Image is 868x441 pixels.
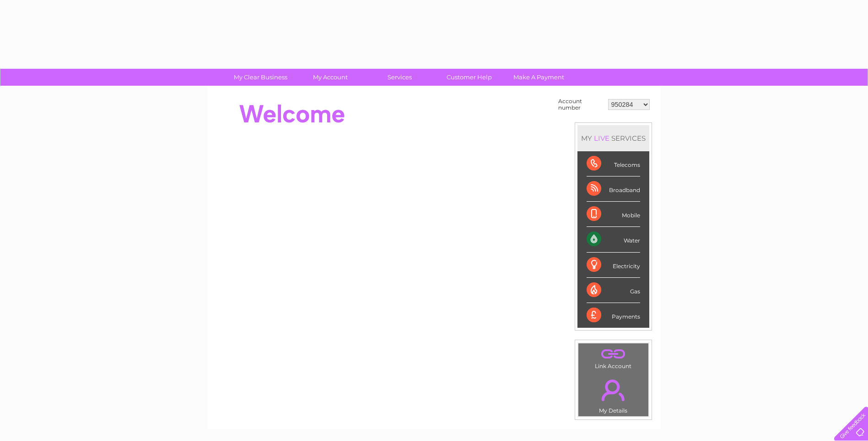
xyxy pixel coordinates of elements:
a: My Account [292,69,368,86]
div: MY SERVICES [577,125,649,151]
div: Water [587,227,640,252]
div: Mobile [587,202,640,227]
div: Payments [587,303,640,328]
div: Gas [587,278,640,303]
a: Customer Help [431,69,507,86]
div: LIVE [592,134,611,143]
div: Broadband [587,176,640,202]
td: Account number [556,96,606,113]
a: . [581,346,646,362]
a: . [581,374,646,406]
td: Link Account [578,343,649,372]
div: Electricity [587,253,640,278]
td: My Details [578,372,649,417]
div: Telecoms [587,151,640,176]
a: Make A Payment [501,69,577,86]
a: My Clear Business [223,69,298,86]
a: Services [362,69,437,86]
